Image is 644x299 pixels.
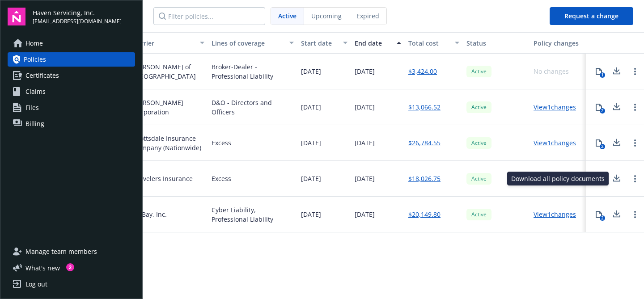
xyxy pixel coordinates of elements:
[133,38,195,48] div: Carrier
[351,32,405,54] button: End date
[301,38,338,48] div: Start date
[466,38,526,48] div: Status
[212,38,284,48] div: Lines of coverage
[463,32,530,54] button: Status
[355,38,391,48] div: End date
[130,32,208,54] button: Carrier
[530,32,586,54] button: Policy changes
[534,38,582,48] div: Policy changes
[405,32,463,54] button: Total cost
[297,32,351,54] button: Start date
[408,38,449,48] div: Total cost
[208,32,297,54] button: Lines of coverage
